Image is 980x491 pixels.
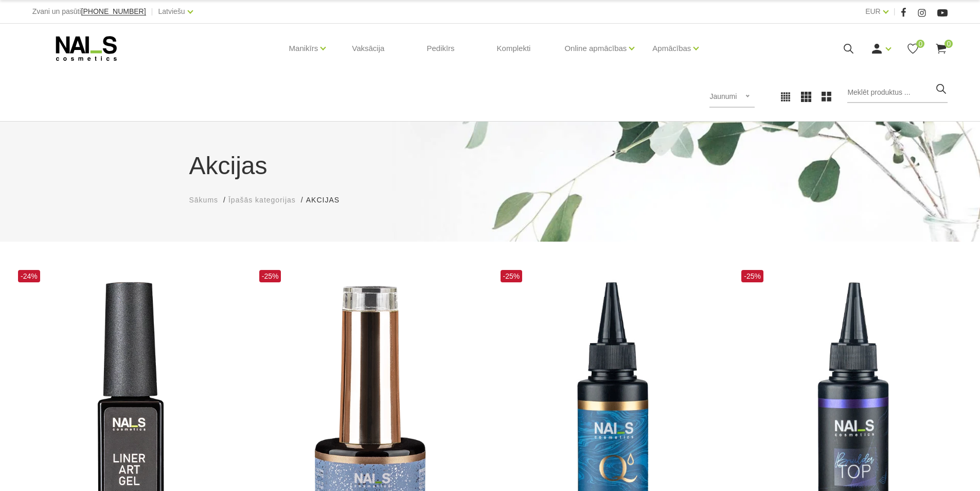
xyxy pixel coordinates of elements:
span: [PHONE_NUMBER] [81,7,146,15]
span: 0 [916,40,924,48]
li: Akcijas [306,195,350,206]
a: 0 [906,42,919,55]
a: EUR [865,5,881,18]
h1: Akcijas [189,147,791,184]
span: -24% [18,270,40,282]
a: Komplekti [489,24,539,73]
a: Manikīrs [289,28,318,69]
a: [PHONE_NUMBER] [81,8,146,15]
span: | [894,5,896,18]
span: -25% [741,270,763,282]
a: Pedikīrs [418,24,462,73]
div: Zvani un pasūti [32,5,146,18]
a: 0 [935,42,948,55]
a: Īpašās kategorijas [228,195,296,206]
a: Vaksācija [344,24,393,73]
span: -25% [501,270,523,282]
span: -25% [259,270,281,282]
span: Jaunumi [709,92,737,100]
span: Sākums [189,196,219,204]
span: Īpašās kategorijas [228,196,296,204]
a: Apmācības [652,28,691,69]
input: Meklēt produktus ... [847,82,948,103]
a: Latviešu [158,5,185,18]
span: 0 [945,40,953,48]
span: | [151,5,153,18]
a: Sākums [189,195,219,206]
a: Online apmācības [564,28,627,69]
